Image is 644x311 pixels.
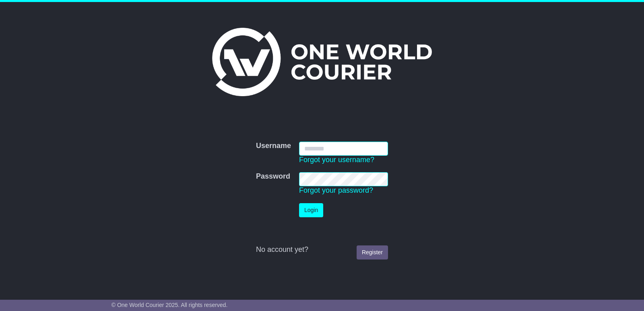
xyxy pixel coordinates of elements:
img: One World [212,28,432,96]
span: © One World Courier 2025. All rights reserved. [111,302,228,308]
a: Forgot your username? [299,156,374,164]
label: Password [256,172,290,181]
button: Login [299,203,323,217]
a: Register [357,245,388,260]
a: Forgot your password? [299,186,373,194]
div: No account yet? [256,245,388,254]
label: Username [256,142,291,150]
